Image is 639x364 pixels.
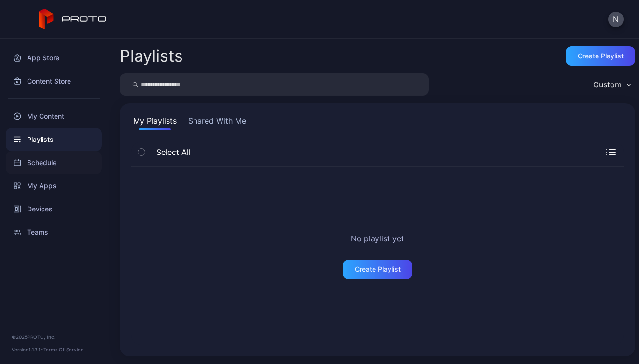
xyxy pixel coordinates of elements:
button: N [608,12,624,27]
div: Create Playlist [578,52,624,60]
span: Version 1.13.1 • [12,347,43,352]
div: Create Playlist [355,266,401,273]
a: App Store [6,46,102,70]
span: Select All [152,146,191,158]
a: Devices [6,197,102,221]
h2: Playlists [120,47,183,65]
button: Custom [588,73,635,96]
a: Teams [6,221,102,244]
div: © 2025 PROTO, Inc. [12,333,96,341]
button: Shared With Me [186,115,248,130]
h2: No playlist yet [351,233,404,244]
div: Custom [593,80,622,89]
button: My Playlists [131,115,179,130]
button: Create Playlist [566,46,635,66]
a: My Content [6,105,102,128]
a: My Apps [6,174,102,197]
a: Playlists [6,128,102,151]
a: Content Store [6,70,102,93]
a: Terms Of Service [43,347,83,352]
button: Create Playlist [343,260,412,279]
a: Schedule [6,151,102,174]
